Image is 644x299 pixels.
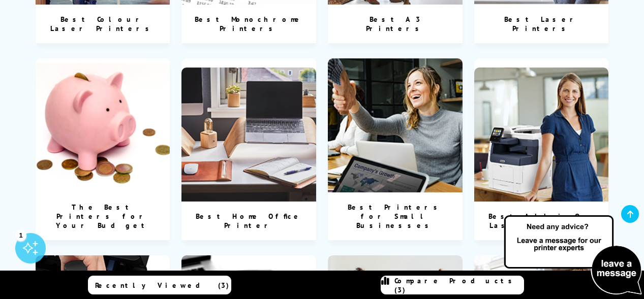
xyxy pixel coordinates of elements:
div: The Best Printers for Your Budget [36,192,170,240]
div: 1 [15,229,26,241]
img: Best Home Office Printer [181,68,316,202]
a: The Best Printers for Your Budget [36,58,170,241]
a: Compare Products (3) [381,276,524,294]
a: Best All-in-One Laser Printers [474,58,609,241]
img: Open Live Chat window [502,214,644,297]
div: Best Monochrome Printers [181,5,316,43]
a: Best Home Office Printer [181,58,316,241]
a: Best Printers for Small Businesses [328,58,463,241]
span: Compare Products (3) [394,276,524,294]
div: Best Home Office Printer [181,202,316,240]
div: Best Colour Laser Printers [36,5,170,43]
div: Best A3 Printers [328,5,463,43]
span: Recently Viewed (3) [95,281,229,290]
img: The Best Printers for Your Budget [36,58,170,193]
div: Best Laser Printers [474,5,609,43]
img: Best Printers for Small Businesses [328,58,463,193]
div: Best Printers for Small Businesses [328,192,463,240]
div: Best All-in-One Laser Printers [474,202,609,240]
img: Best All-in-One Laser Printers [474,68,609,202]
a: Recently Viewed (3) [88,276,231,294]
